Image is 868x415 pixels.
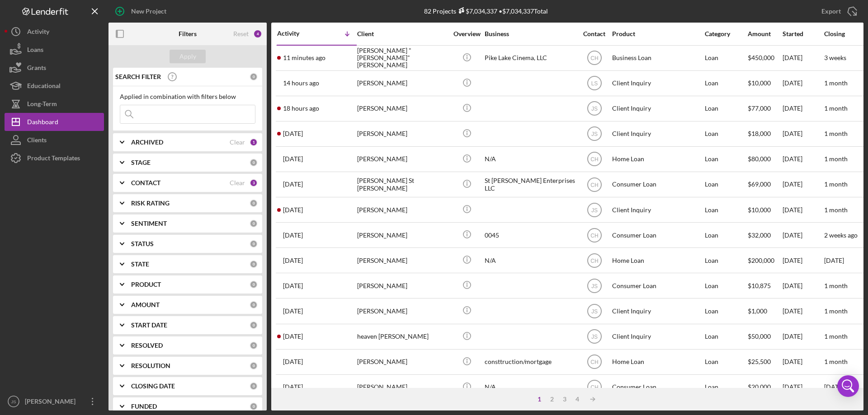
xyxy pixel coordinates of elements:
[783,350,823,374] div: [DATE]
[748,282,771,289] span: $10,875
[748,155,771,163] span: $80,000
[824,307,848,315] time: 1 month
[250,179,258,187] div: 3
[357,147,448,171] div: [PERSON_NAME]
[783,299,823,323] div: [DATE]
[705,350,747,374] div: Loan
[705,375,747,399] div: Loan
[571,396,584,403] div: 4
[131,220,167,227] b: SENTIMENT
[5,392,104,410] button: JS[PERSON_NAME]
[131,261,149,268] b: STATE
[612,122,703,146] div: Client Inquiry
[558,396,571,403] div: 3
[250,138,258,146] div: 1
[783,248,823,272] div: [DATE]
[115,73,161,80] b: SEARCH FILTER
[27,113,58,133] div: Dashboard
[591,131,597,137] text: JS
[5,41,104,59] button: Loans
[131,322,167,329] b: START DATE
[27,77,61,97] div: Educational
[283,130,303,137] time: 2025-09-28 20:09
[424,7,548,15] div: 82 Projects • $7,034,337 Total
[824,79,848,87] time: 1 month
[5,59,104,77] button: Grants
[612,173,703,196] div: Consumer Loan
[485,46,575,70] div: Pike Lake Cinema, LLC
[590,384,598,391] text: CH
[824,155,848,163] time: 1 month
[283,282,303,289] time: 2025-09-25 20:42
[170,50,206,63] button: Apply
[612,223,703,247] div: Consumer Loan
[783,198,823,222] div: [DATE]
[577,30,611,37] div: Contact
[748,130,771,137] span: $18,000
[612,71,703,95] div: Client Inquiry
[120,93,255,100] div: Applied in combination with filters below
[612,350,703,374] div: Home Loan
[546,396,558,403] div: 2
[590,55,598,61] text: CH
[824,282,848,289] time: 1 month
[283,358,303,365] time: 2025-09-23 20:17
[357,375,448,399] div: [PERSON_NAME]
[250,321,258,329] div: 0
[250,402,258,410] div: 0
[253,29,262,38] div: 4
[705,71,747,95] div: Loan
[748,307,767,315] span: $1,000
[612,375,703,399] div: Consumer Loan
[357,248,448,272] div: [PERSON_NAME]
[591,80,598,87] text: LS
[783,375,823,399] div: [DATE]
[705,147,747,171] div: Loan
[283,333,303,340] time: 2025-09-25 00:34
[612,248,703,272] div: Home Loan
[357,274,448,298] div: [PERSON_NAME]
[824,130,848,137] time: 1 month
[131,2,166,20] div: New Project
[250,362,258,370] div: 0
[283,308,303,315] time: 2025-09-25 16:46
[705,248,747,272] div: Loan
[590,359,598,365] text: CH
[705,97,747,121] div: Loan
[27,23,49,43] div: Activity
[27,59,46,79] div: Grants
[108,2,175,20] button: New Project
[705,30,747,37] div: Category
[283,181,303,188] time: 2025-09-26 23:16
[748,30,782,37] div: Amount
[590,232,598,238] text: CH
[612,147,703,171] div: Home Loan
[250,382,258,390] div: 0
[5,23,104,41] a: Activity
[283,383,303,391] time: 2025-09-23 18:05
[783,223,823,247] div: [DATE]
[357,325,448,349] div: heaven [PERSON_NAME]
[250,159,258,167] div: 0
[233,30,249,37] div: Reset
[283,232,303,239] time: 2025-09-26 17:27
[230,139,245,146] div: Clear
[485,248,575,272] div: N/A
[705,299,747,323] div: Loan
[485,147,575,171] div: N/A
[748,231,771,239] span: $32,000
[5,77,104,95] button: Educational
[5,95,104,113] a: Long-Term
[824,332,848,340] time: 1 month
[131,179,160,187] b: CONTACT
[485,173,575,196] div: St [PERSON_NAME] Enterprises LLC
[824,206,848,214] time: 1 month
[705,173,747,196] div: Loan
[748,383,771,391] span: $20,000
[612,325,703,349] div: Client Inquiry
[5,131,104,149] a: Clients
[591,308,597,315] text: JS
